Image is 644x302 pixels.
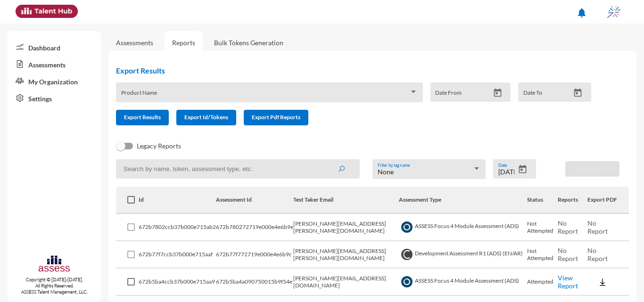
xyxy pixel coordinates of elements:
th: Assessment Type [399,187,527,214]
td: 672b5ba4ccb37b000e715aa9 [139,269,216,296]
td: 672b7802ccb37b000e715ab2 [139,214,216,241]
a: My Organization [8,73,101,90]
button: Download PDF [565,161,619,177]
button: Open calendar [570,88,586,98]
a: Assessments [116,39,153,47]
td: [PERSON_NAME][EMAIL_ADDRESS][PERSON_NAME][DOMAIN_NAME] [293,214,399,241]
td: [PERSON_NAME][EMAIL_ADDRESS][PERSON_NAME][DOMAIN_NAME] [293,241,399,269]
button: Open calendar [489,88,506,98]
th: Reports [558,187,587,214]
h2: Export Results [116,66,599,75]
td: Not Attempted [527,214,558,241]
span: No Report [558,219,578,235]
td: 672b77f7ccb37b000e715aaf [139,241,216,269]
span: No Report [558,246,578,262]
td: Development Assessment R1 (ADS) (EN/AR) [399,241,527,269]
span: No Report [587,219,608,235]
a: Bulk Tokens Generation [206,31,291,54]
th: Export PDF [587,187,629,214]
button: Export Results [116,110,169,125]
span: Export Id/Tokens [184,114,228,121]
th: Assessment Id [216,187,293,214]
th: Test Taker Email [293,187,399,214]
td: ASSESS Focus 4 Module Assessment (ADS) [399,269,527,296]
span: Export Pdf Reports [252,114,300,121]
mat-icon: notifications [576,7,587,18]
td: Not Attempted [527,241,558,269]
td: ASSESS Focus 4 Module Assessment (ADS) [399,214,527,241]
span: Legacy Reports [137,140,181,152]
td: Attempted [527,269,558,296]
a: Reports [165,31,203,54]
span: Download PDF [573,165,611,172]
td: 672b780272719e000e4e6b9e [216,214,293,241]
td: 672b5ba4a090750015b9f54e [216,269,293,296]
span: None [378,168,394,176]
img: assesscompany-logo.png [38,254,70,275]
th: Id [139,187,216,214]
td: 672b77f772719e000e4e6b9c [216,241,293,269]
td: [PERSON_NAME][EMAIL_ADDRESS][DOMAIN_NAME] [293,269,399,296]
button: Export Id/Tokens [176,110,236,125]
a: Dashboard [8,39,101,56]
a: View Report [558,274,578,290]
a: Settings [8,90,101,106]
input: Search by name, token, assessment type, etc. [116,159,360,179]
a: Assessments [8,56,101,73]
span: No Report [587,246,608,262]
button: Export Pdf Reports [244,110,308,125]
button: Open calendar [514,164,531,174]
p: Copyright © [DATE]-[DATE]. All Rights Reserved. ASSESS Talent Management, LLC. [8,277,101,295]
th: Status [527,187,558,214]
span: Export Results [124,114,161,121]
